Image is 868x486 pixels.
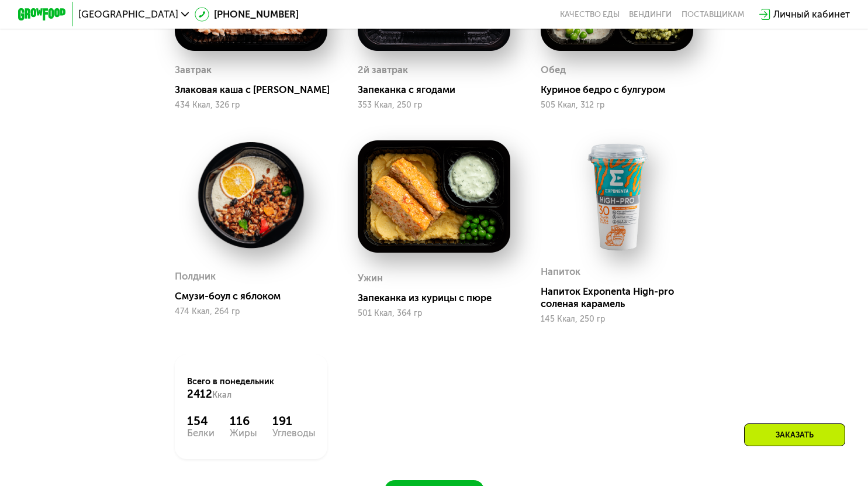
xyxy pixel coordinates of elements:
div: 434 Ккал, 326 гр [175,101,327,110]
div: Напиток [541,263,580,281]
div: Смузи-боул с яблоком [175,290,337,302]
div: 501 Ккал, 364 гр [358,309,510,318]
div: Полдник [175,267,216,285]
div: 191 [272,414,316,429]
div: 145 Ккал, 250 гр [541,315,693,324]
div: Личный кабинет [773,7,850,22]
div: Злаковая каша с [PERSON_NAME] [175,84,337,96]
div: Углеводы [272,428,316,438]
a: Качество еды [560,9,620,19]
div: поставщикам [682,9,744,19]
div: Ужин [358,269,383,287]
div: 2й завтрак [358,61,408,79]
div: Заказать [744,423,845,446]
div: Куриное бедро с булгуром [541,84,703,96]
a: Вендинги [629,9,672,19]
div: Запеканка из курицы с пюре [358,292,520,304]
span: [GEOGRAPHIC_DATA] [78,9,178,19]
div: Напиток Exponenta High-pro соленая карамель [541,285,703,309]
div: 116 [230,414,257,429]
span: 2412 [187,388,212,401]
div: Обед [541,61,566,79]
div: 474 Ккал, 264 гр [175,307,327,316]
div: Завтрак [175,61,212,79]
a: [PHONE_NUMBER] [195,7,299,22]
div: 353 Ккал, 250 гр [358,101,510,110]
div: 505 Ккал, 312 гр [541,101,693,110]
div: Запеканка с ягодами [358,84,520,96]
div: Белки [187,428,215,438]
span: Ккал [212,390,231,400]
div: Всего в понедельник [187,375,316,402]
div: 154 [187,414,215,429]
div: Жиры [230,428,257,438]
